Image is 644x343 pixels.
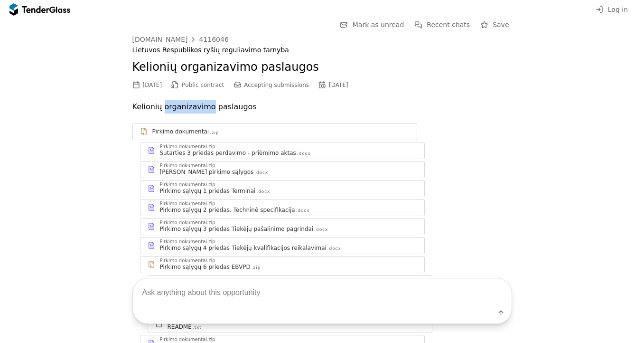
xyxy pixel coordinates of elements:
[160,220,215,225] div: Pirkimo dokumentai.zip
[140,161,425,178] a: Pirkimo dokumentai.zip[PERSON_NAME] pirkimo sąlygos.docx
[140,218,425,235] a: Pirkimo dokumentai.zipPirkimo sąlygų 3 priedas Tiekėjų pašalinimo pagrindai.docx
[327,246,341,252] div: .docx
[132,46,512,54] div: Lietuvos Respublikos ryšių reguliavimo tarnyba
[329,82,348,88] div: [DATE]
[593,4,631,16] button: Log in
[411,19,473,31] button: Recent chats
[477,19,512,31] button: Save
[337,19,407,31] button: Mark as unread
[608,6,628,13] span: Log in
[314,227,328,233] div: .docx
[132,123,417,140] a: Pirkimo dokumentai.zip
[160,144,215,149] div: Pirkimo dokumentai.zip
[160,225,314,233] div: Pirkimo sąlygų 3 priedas Tiekėjų pašalinimo pagrindai
[140,237,425,254] a: Pirkimo dokumentai.zipPirkimo sąlygų 4 priedas Tiekėjų kvalifikacijos reikalavimai.docx
[160,149,296,157] div: Sutarties 3 priedas perdavimo - priėmimo aktas
[160,168,254,176] div: [PERSON_NAME] pirkimo sąlygos
[353,21,404,29] span: Mark as unread
[160,187,256,195] div: Pirkimo sąlygų 1 priedas Terminai
[160,163,215,168] div: Pirkimo dokumentai.zip
[244,82,309,88] span: Accepting submissions
[160,244,327,252] div: Pirkimo sąlygų 4 priedas Tiekėjų kvalifikacijos reikalavimai
[296,208,310,214] div: .docx
[254,170,268,176] div: .docx
[297,151,311,157] div: .docx
[152,128,209,135] div: Pirkimo dokumentai
[427,21,470,29] span: Recent chats
[160,182,215,187] div: Pirkimo dokumentai.zip
[140,256,425,273] a: Pirkimo dokumentai.zipPirkimo sąlygų 6 priedas EBVPD.zip
[160,206,295,214] div: Pirkimo sąlygų 2 priedas. Techninė specifikacija
[160,258,215,263] div: Pirkimo dokumentai.zip
[160,201,215,206] div: Pirkimo dokumentai.zip
[143,82,162,88] div: [DATE]
[132,59,512,76] h2: Kelionių organizavimo paslaugos
[210,130,219,136] div: .zip
[132,36,188,43] div: [DOMAIN_NAME]
[140,180,425,197] a: Pirkimo dokumentai.zipPirkimo sąlygų 1 priedas Terminai.docx
[199,36,228,43] div: 4116046
[140,142,425,159] a: Pirkimo dokumentai.zipSutarties 3 priedas perdavimo - priėmimo aktas.docx
[132,100,512,114] p: Kelionių organizavimo paslaugos
[140,199,425,216] a: Pirkimo dokumentai.zipPirkimo sąlygų 2 priedas. Techninė specifikacija.docx
[160,239,215,244] div: Pirkimo dokumentai.zip
[182,82,224,88] span: Public contract
[132,36,229,43] a: [DOMAIN_NAME]4116046
[256,189,270,195] div: .docx
[493,21,509,29] span: Save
